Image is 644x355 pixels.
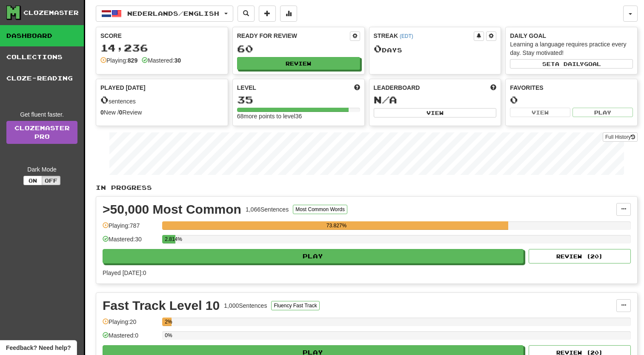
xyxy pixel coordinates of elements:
[238,6,255,22] button: Search sentences
[165,235,175,243] div: 2.814%
[100,108,223,117] div: New / Review
[280,6,297,22] button: More stats
[555,61,584,67] span: a daily
[374,94,397,106] span: N/A
[510,108,570,117] button: View
[6,121,77,144] a: ClozemasterPro
[100,83,146,92] span: Played [DATE]
[572,108,633,117] button: Play
[293,205,347,214] button: Most Common Words
[142,56,181,65] div: Mastered:
[165,221,508,230] div: 73.827%
[23,176,42,185] button: On
[100,43,223,53] div: 14,236
[127,10,219,17] span: Nederlands / English
[510,59,633,69] button: Seta dailygoal
[103,235,158,249] div: Mastered: 30
[246,205,289,214] div: 1,066 Sentences
[100,94,223,106] div: sentences
[510,40,633,57] div: Learning a language requires practice every day. Stay motivated!
[400,33,413,39] a: (EDT)
[354,83,360,92] span: Score more points to level up
[237,83,256,92] span: Level
[510,94,633,105] div: 0
[103,249,524,263] button: Play
[103,299,220,312] div: Fast Track Level 10
[374,31,474,40] div: Streak
[96,6,233,22] button: Nederlands/English
[237,31,350,40] div: Ready for Review
[103,203,241,216] div: >50,000 Most Common
[100,109,104,116] strong: 0
[237,57,360,70] button: Review
[510,83,633,92] div: Favorites
[529,249,631,263] button: Review (20)
[100,31,223,40] div: Score
[374,83,420,92] span: Leaderboard
[103,269,146,276] span: Played [DATE]: 0
[23,9,79,17] div: Clozemaster
[374,43,382,54] span: 0
[271,301,319,310] button: Fluency Fast Track
[374,108,497,117] button: View
[103,331,158,345] div: Mastered: 0
[100,56,137,65] div: Playing:
[603,132,638,142] button: Full History
[103,221,158,235] div: Playing: 787
[6,110,77,119] div: Get fluent faster.
[224,301,267,310] div: 1,000 Sentences
[6,344,71,352] span: Open feedback widget
[237,112,360,120] div: 68 more points to level 36
[237,43,360,54] div: 60
[259,6,276,22] button: Add sentence to collection
[237,94,360,105] div: 35
[165,318,172,326] div: 2%
[490,83,496,92] span: This week in points, UTC
[6,165,77,174] div: Dark Mode
[103,318,158,332] div: Playing: 20
[42,176,60,185] button: Off
[100,94,109,106] span: 0
[119,109,123,116] strong: 0
[128,57,137,64] strong: 829
[374,43,497,54] div: Day s
[510,31,633,40] div: Daily Goal
[174,57,181,64] strong: 30
[96,183,638,192] p: In Progress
